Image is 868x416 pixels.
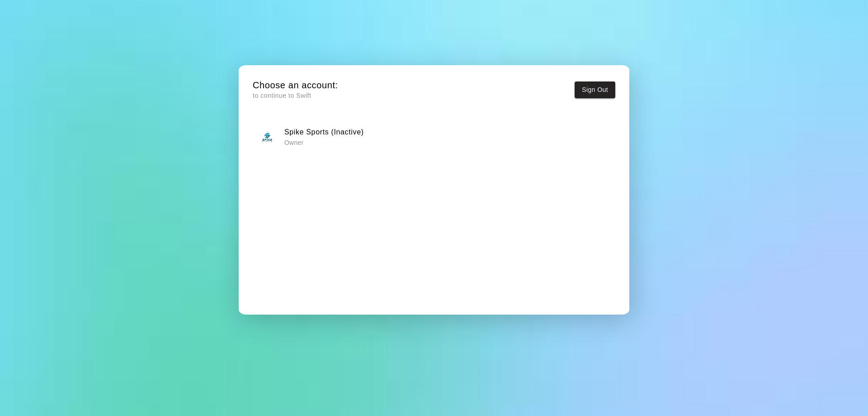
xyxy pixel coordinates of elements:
[256,125,278,148] img: Spike Sports
[253,122,615,151] button: Spike SportsSpike Sports (Inactive)Owner
[575,81,615,98] button: Sign Out
[284,138,364,147] p: Owner
[253,79,338,91] h5: Choose an account:
[284,126,364,138] h6: Spike Sports (Inactive)
[253,91,338,100] p: to continue to Swift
